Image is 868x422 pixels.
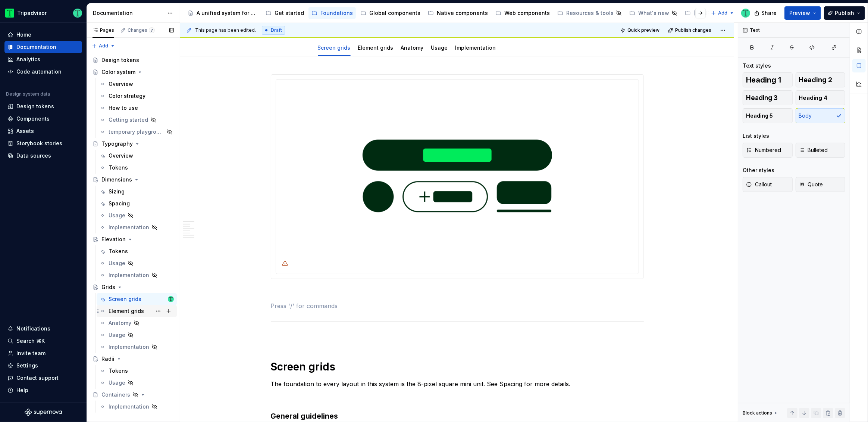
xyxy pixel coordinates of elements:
[16,362,38,369] div: Settings
[101,355,115,363] div: Radii
[355,40,397,55] div: Element grids
[6,91,50,97] div: Design system data
[109,152,133,159] div: Overview
[799,181,823,188] span: Quote
[90,66,177,78] a: Color system
[796,143,846,158] button: Bulleted
[109,212,125,219] div: Usage
[275,9,304,17] div: Get started
[308,7,356,19] a: Foundations
[109,319,131,327] div: Anatomy
[109,224,149,231] div: Implementation
[4,150,82,162] a: Data sources
[93,9,163,17] div: Documentation
[743,132,769,140] div: List styles
[437,9,488,17] div: Native components
[16,43,56,51] div: Documentation
[320,9,353,17] div: Foundations
[101,140,133,148] div: Typography
[746,76,781,84] span: Heading 1
[16,56,40,63] div: Analytics
[4,347,82,359] a: Invite team
[4,53,82,65] a: Analytics
[90,233,177,245] a: Elevation
[97,198,177,210] a: Spacing
[97,221,177,233] a: Implementation
[16,337,45,345] div: Search ⌘K
[97,269,177,281] a: Implementation
[428,40,451,55] div: Usage
[618,25,663,35] button: Quick preview
[401,44,424,51] a: Anatomy
[709,8,737,18] button: Add
[97,102,177,114] a: How to use
[626,7,680,19] a: What's new
[4,113,82,125] a: Components
[718,10,727,16] span: Add
[16,127,34,135] div: Assets
[271,360,644,373] h1: Screen grids
[5,9,14,18] img: 0ed0e8b8-9446-497d-bad0-376821b19aa5.png
[789,9,810,17] span: Preview
[4,66,82,78] a: Code automation
[675,27,711,33] span: Publish changes
[4,360,82,372] a: Settings
[195,27,256,33] span: This page has been edited.
[746,181,772,188] span: Callout
[109,379,125,387] div: Usage
[16,103,54,110] div: Design tokens
[90,353,177,365] a: Radii
[101,283,115,291] div: Grids
[16,31,31,38] div: Home
[4,29,82,41] a: Home
[746,94,778,102] span: Heading 3
[16,115,50,122] div: Components
[101,236,126,243] div: Elevation
[835,9,854,17] span: Publish
[4,384,82,396] button: Help
[25,409,62,416] svg: Supernova Logo
[97,210,177,221] a: Usage
[168,296,174,302] img: Thomas Dittmer
[109,331,125,339] div: Usage
[109,367,128,375] div: Tokens
[504,9,550,17] div: Web components
[271,27,282,33] span: Draft
[73,9,82,18] img: Thomas Dittmer
[109,164,128,171] div: Tokens
[99,43,108,49] span: Add
[16,152,51,159] div: Data sources
[90,41,117,51] button: Add
[93,27,114,33] div: Pages
[16,140,62,147] div: Storybook stories
[743,62,771,69] div: Text styles
[90,138,177,150] a: Typography
[357,7,423,19] a: Global components
[784,6,821,20] button: Preview
[4,125,82,137] a: Assets
[90,389,177,401] a: Containers
[455,44,496,51] a: Implementation
[90,54,177,66] a: Design tokens
[271,411,644,421] h3: General guidelines
[16,387,28,394] div: Help
[101,391,130,398] div: Containers
[4,100,82,112] a: Design tokens
[109,188,125,195] div: Sizing
[97,305,177,317] a: Element grids
[431,44,448,51] a: Usage
[751,6,781,20] button: Share
[743,143,793,158] button: Numbered
[90,54,177,413] div: Page tree
[743,408,779,418] div: Block actions
[566,9,614,17] div: Resources & tools
[16,350,46,357] div: Invite team
[743,167,774,174] div: Other styles
[425,7,491,19] a: Native components
[109,80,133,88] div: Overview
[263,7,307,19] a: Get started
[799,94,828,102] span: Heading 4
[90,174,177,186] a: Dimensions
[4,137,82,149] a: Storybook stories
